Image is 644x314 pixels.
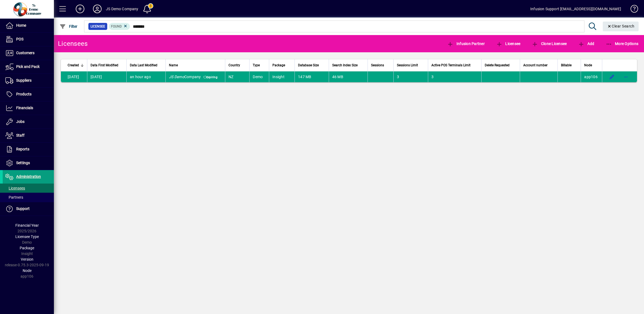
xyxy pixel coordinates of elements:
span: Sessions [371,62,384,68]
span: Sessions Limit [397,62,418,68]
a: Pick and Pack [3,60,54,74]
button: Profile [89,4,106,14]
td: an hour ago [126,71,165,82]
span: Pick and Pack [16,64,40,69]
a: Customers [3,46,54,60]
a: Reports [3,143,54,156]
a: Home [3,19,54,32]
span: Data First Modified [91,62,118,68]
a: Suppliers [3,74,54,87]
span: Name [169,62,178,68]
span: Staff [16,133,25,137]
a: Jobs [3,115,54,129]
div: Active POS Terminals Limit [431,62,478,68]
div: Data First Modified [91,62,123,68]
span: Package [272,62,285,68]
div: Package [272,62,291,68]
td: Demo [249,71,269,82]
a: POS [3,33,54,46]
td: 147 MB [295,71,329,82]
td: NZ [225,71,250,82]
a: Products [3,88,54,101]
span: Node [23,268,32,273]
button: More options [622,73,630,81]
span: Created [68,62,79,68]
span: Licensees [5,186,25,190]
div: Database Size [298,62,326,68]
span: Active POS Terminals Limit [431,62,470,68]
span: Licensee Type [15,234,39,239]
div: Sessions [371,62,390,68]
span: Suppliers [16,78,32,82]
button: Infusion Partner [446,39,486,49]
span: Filter [60,24,78,29]
a: Support [3,202,54,216]
a: Staff [3,129,54,142]
span: Licensee [496,42,521,46]
button: Edit [608,73,616,81]
span: Support [16,206,30,211]
a: Licensees [3,184,54,193]
span: Products [16,92,32,96]
span: Version [21,257,33,261]
button: Clone Licensee [530,39,568,49]
div: Node [584,62,599,68]
span: Data Last Modified [130,62,157,68]
td: Insight [269,71,295,82]
span: Add [578,42,594,46]
span: Settings [16,161,30,165]
a: Partners [3,193,54,202]
button: Clear [603,22,639,31]
span: Infusion Partner [447,42,485,46]
span: Jobs [16,119,25,124]
span: Billable [561,62,572,68]
mat-chip: Found Status: Found [109,23,130,30]
button: Licensee [495,39,522,49]
div: Licensees [58,39,88,48]
div: Type [253,62,266,68]
span: Search Index Size [332,62,358,68]
div: Data Last Modified [130,62,162,68]
span: app106.prod.infusionbusinesssoftware.com [584,75,598,79]
span: Delete Requested [485,62,510,68]
span: Type [253,62,260,68]
span: Home [16,23,26,27]
em: JS [169,75,174,79]
span: Partners [5,195,23,199]
a: Financials [3,101,54,115]
div: Created [68,62,84,68]
span: Account number [523,62,548,68]
span: Database Size [298,62,319,68]
span: Company [169,75,201,79]
span: POS [16,37,23,41]
span: Clear Search [607,24,635,28]
span: More Options [606,42,639,46]
span: Customers [16,51,34,55]
div: Account number [523,62,554,68]
td: 3 [428,71,481,82]
span: Reports [16,147,29,151]
span: Administration [16,174,41,179]
button: Add [577,39,595,49]
td: 3 [393,71,428,82]
span: Financial Year [15,223,39,227]
em: Demo [174,75,184,79]
td: [DATE] [87,71,126,82]
div: Infusion Support [EMAIL_ADDRESS][DOMAIN_NAME] [530,5,621,13]
button: More Options [604,39,640,49]
div: Search Index Size [332,62,365,68]
span: Clone Licensee [532,42,567,46]
span: Country [228,62,240,68]
span: Licensee [91,24,105,29]
td: 46 MB [329,71,368,82]
span: Financials [16,106,33,110]
span: Node [584,62,592,68]
td: [DATE] [61,71,87,82]
div: Sessions Limit [397,62,425,68]
div: Country [228,62,246,68]
span: Found [111,25,122,28]
button: Filter [58,22,79,31]
span: Package [20,246,34,250]
a: Knowledge Base [626,1,637,19]
div: Delete Requested [485,62,516,68]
